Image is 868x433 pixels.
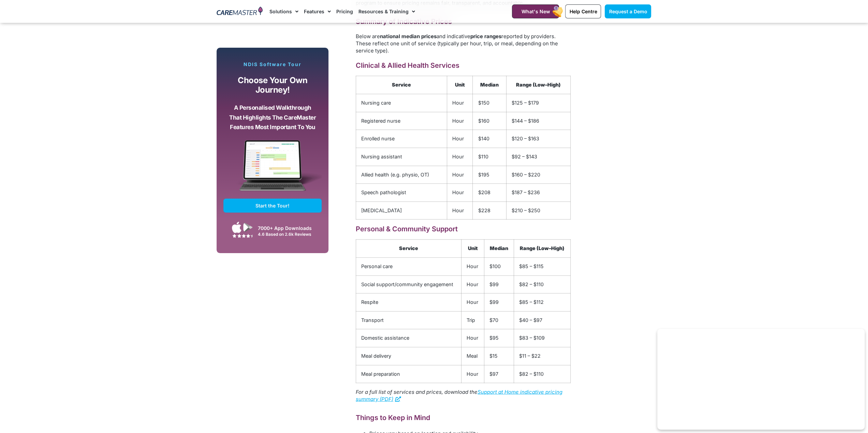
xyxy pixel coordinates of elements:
[455,82,465,88] strong: Unit
[514,311,570,329] td: $40 – $97
[356,329,461,347] td: Domestic assistance
[514,293,570,311] td: $85 – $112
[380,33,437,40] strong: national median prices
[506,201,571,219] td: $210 – $250
[473,130,506,148] td: $140
[356,257,461,275] td: Personal care
[255,203,290,208] span: Start the Tour!
[447,166,473,184] td: Hour
[356,293,461,311] td: Respite
[657,329,865,430] iframe: Popup CTA
[461,329,484,347] td: Hour
[356,201,447,219] td: [MEDICAL_DATA]
[447,112,473,130] td: Hour
[217,6,263,17] img: CareMaster Logo
[399,245,418,251] strong: Service
[232,221,241,233] img: Apple App Store Icon
[480,82,499,88] strong: Median
[473,112,506,130] td: $160
[243,222,253,232] img: Google Play App Icon
[521,9,550,14] span: What's New
[506,166,571,184] td: $160 – $220
[356,311,461,329] td: Transport
[356,61,571,70] h3: Clinical & Allied Health Services
[473,184,506,202] td: $208
[356,347,461,365] td: Meal delivery
[356,94,447,112] td: Nursing care
[223,199,322,213] a: Start the Tour!
[356,275,461,293] td: Social support/community engagement
[229,103,317,132] p: A personalised walkthrough that highlights the CareMaster features most important to you
[356,148,447,166] td: Nursing assistant
[484,329,514,347] td: $95
[484,311,514,329] td: $70
[223,140,322,199] img: CareMaster Software Mockup on Screen
[514,347,570,365] td: $11 – $22
[484,365,514,383] td: $97
[447,148,473,166] td: Hour
[506,112,571,130] td: $144 – $186
[356,225,571,234] h3: Personal & Community Support
[447,184,473,202] td: Hour
[565,4,601,18] a: Help Centre
[356,388,562,402] em: For a full list of services and prices, download the
[258,225,318,232] div: 7000+ App Downloads
[516,82,561,88] strong: Range (Low–High)
[461,365,484,383] td: Hour
[356,166,447,184] td: Allied health (e.g. physio, OT)
[356,184,447,202] td: Speech pathologist
[356,365,461,383] td: Meal preparation
[461,347,484,365] td: Meal
[514,257,570,275] td: $85 – $115
[356,33,571,54] p: Below are and indicative reported by providers. These reflect one unit of service (typically per ...
[356,413,571,422] h2: Things to Keep in Mind
[470,33,501,40] strong: price ranges
[461,293,484,311] td: Hour
[473,201,506,219] td: $228
[506,148,571,166] td: $92 – $143
[447,130,473,148] td: Hour
[484,257,514,275] td: $100
[506,130,571,148] td: $120 – $163
[473,94,506,112] td: $150
[356,388,562,402] a: Support at Home indicative pricing summary (PDF)
[258,232,318,237] div: 4.6 Based on 2.6k Reviews
[514,329,570,347] td: $83 – $109
[609,9,647,14] span: Request a Demo
[484,275,514,293] td: $99
[490,245,508,251] strong: Median
[447,201,473,219] td: Hour
[223,61,322,67] p: NDIS Software Tour
[514,365,570,383] td: $82 – $110
[484,293,514,311] td: $99
[232,234,253,238] img: Google Play Store App Review Stars
[229,76,317,95] p: Choose your own journey!
[569,9,597,14] span: Help Centre
[447,94,473,112] td: Hour
[461,311,484,329] td: Trip
[512,4,559,18] a: What's New
[473,166,506,184] td: $195
[468,245,477,251] strong: Unit
[392,82,411,88] strong: Service
[520,245,564,251] strong: Range (Low–High)
[356,130,447,148] td: Enrolled nurse
[506,94,571,112] td: $125 – $179
[514,275,570,293] td: $82 – $110
[506,184,571,202] td: $187 – $236
[605,4,651,18] a: Request a Demo
[461,257,484,275] td: Hour
[356,112,447,130] td: Registered nurse
[473,148,506,166] td: $110
[461,275,484,293] td: Hour
[484,347,514,365] td: $15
